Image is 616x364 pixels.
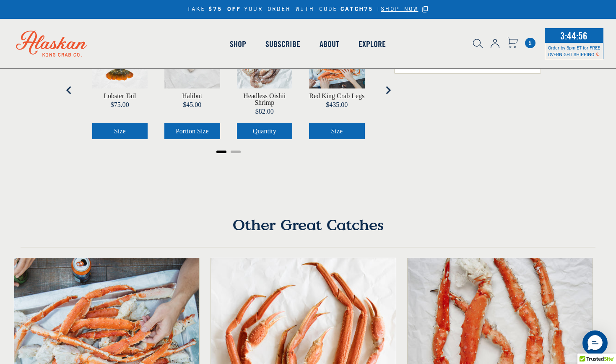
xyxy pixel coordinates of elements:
span: $45.00 [183,101,201,108]
img: account [491,39,499,48]
a: Shop [220,20,256,68]
button: Next slide [379,82,396,99]
a: View Halibut [182,93,202,99]
button: Select Headless Oishii Shrimp quantity [237,123,293,139]
a: View Lobster Tail [104,93,136,99]
div: Messenger Dummy Widget [582,330,608,356]
h4: Other Great Catches [21,216,595,247]
span: Size [331,127,343,135]
a: Subscribe [256,20,310,68]
img: Alaskan King Crab Co. logo [4,19,99,68]
a: About [310,20,349,68]
div: TAKE YOUR ORDER WITH CODE | [187,5,429,14]
button: Go to last slide [61,82,78,99]
button: Select Halibut portion size [164,123,220,139]
button: Select Lobster Tail size [92,123,148,139]
span: $435.00 [326,101,348,108]
a: Explore [349,20,395,68]
span: 3:44:56 [558,27,590,44]
a: SHOP NOW [381,6,418,13]
ul: Select a slide to show [75,148,382,154]
span: Quantity [253,127,276,135]
div: product [229,24,301,148]
a: Cart [507,37,518,49]
button: Go to page 1 [216,151,226,153]
span: $82.00 [255,108,274,115]
div: product [84,24,156,148]
span: Order by 3pm ET for FREE OVERNIGHT SHIPPING [548,44,600,57]
button: Go to page 2 [231,151,241,153]
div: product [301,24,373,148]
span: Portion Size [176,127,209,135]
a: View Red King Crab Legs [309,93,364,99]
strong: $75 OFF [208,6,241,13]
button: Select Red King Crab Legs size [309,123,365,139]
div: product [156,24,229,148]
a: Cart [525,38,535,48]
img: search [473,39,483,48]
span: Shipping Notice Icon [596,51,600,57]
span: $75.00 [111,101,129,108]
span: 2 [525,38,535,48]
strong: CATCH75 [340,6,373,13]
span: Size [114,127,126,135]
a: View Headless Oishii Shrimp [237,93,293,106]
